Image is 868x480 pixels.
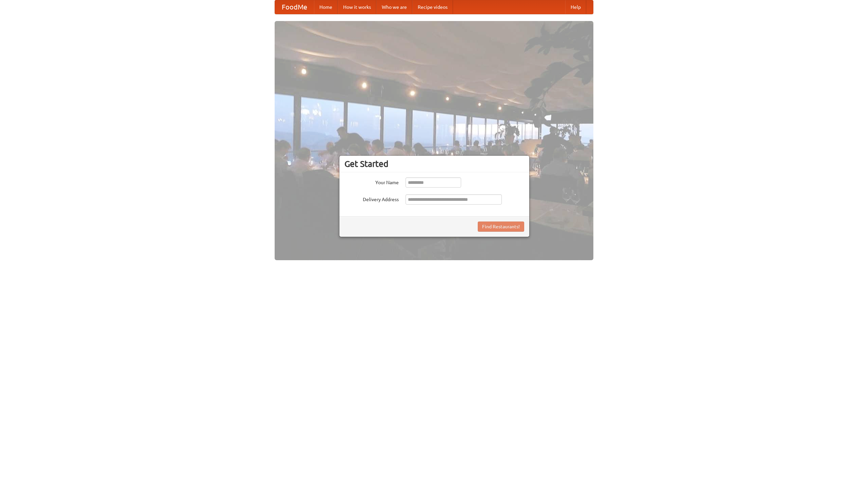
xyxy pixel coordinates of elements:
a: FoodMe [275,0,314,14]
a: Help [565,0,586,14]
h3: Get Started [344,159,524,169]
button: Find Restaurants! [478,222,524,232]
a: How it works [338,0,376,14]
a: Who we are [376,0,412,14]
a: Home [314,0,338,14]
label: Your Name [344,177,399,186]
label: Delivery Address [344,194,399,203]
a: Recipe videos [412,0,453,14]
